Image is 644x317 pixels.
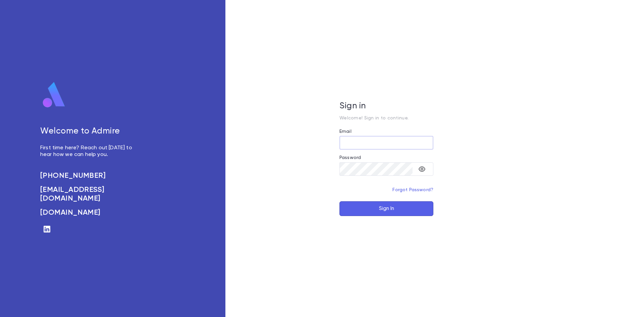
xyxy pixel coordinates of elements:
p: First time here? Reach out [DATE] to hear how we can help you. [40,145,140,158]
a: Forgot Password? [392,188,433,192]
button: toggle password visibility [415,162,429,176]
img: logo [40,82,68,108]
h5: Welcome to Admire [40,126,140,137]
label: Password [339,155,361,160]
a: [EMAIL_ADDRESS][DOMAIN_NAME] [40,186,140,203]
a: [DOMAIN_NAME] [40,208,140,217]
label: Email [339,129,352,134]
p: Welcome! Sign in to continue. [339,115,433,121]
h5: Sign in [339,101,433,111]
button: Sign In [339,201,433,216]
a: [PHONE_NUMBER] [40,171,140,180]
